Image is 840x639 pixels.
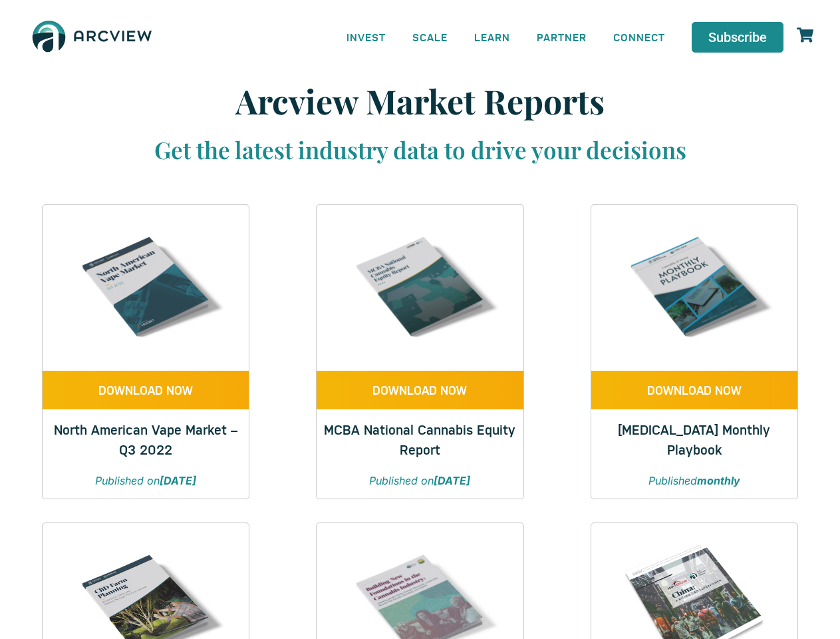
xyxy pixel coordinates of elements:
p: Published on [56,473,235,489]
h1: Arcview Market Reports [61,81,779,121]
a: Subscribe [692,22,783,53]
span: Subscribe [708,31,767,44]
img: Cannabis & Hemp Monthly Playbook [612,205,777,370]
a: DOWNLOAD NOW [43,371,249,409]
a: DOWNLOAD NOW [317,371,523,409]
span: DOWNLOAD NOW [372,384,467,396]
a: CONNECT [600,22,678,52]
p: Published [605,473,784,489]
span: DOWNLOAD NOW [98,384,193,396]
strong: [DATE] [160,474,196,487]
strong: monthly [697,474,740,487]
img: The Arcview Group [27,13,158,61]
a: PARTNER [523,22,600,52]
h3: Get the latest industry data to drive your decisions [61,134,779,165]
nav: Menu [333,22,678,52]
a: SCALE [399,22,461,52]
strong: [DATE] [434,474,470,487]
a: INVEST [333,22,399,52]
p: Published on [330,473,509,489]
span: DOWNLOAD NOW [647,384,742,396]
a: MCBA National Cannabis Equity Report [324,420,515,458]
a: North American Vape Market – Q3 2022 [54,420,237,458]
img: Q3 2022 VAPE REPORT [63,205,228,370]
a: LEARN [461,22,523,52]
a: DOWNLOAD NOW [591,371,797,409]
a: [MEDICAL_DATA] Monthly Playbook [618,420,770,458]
